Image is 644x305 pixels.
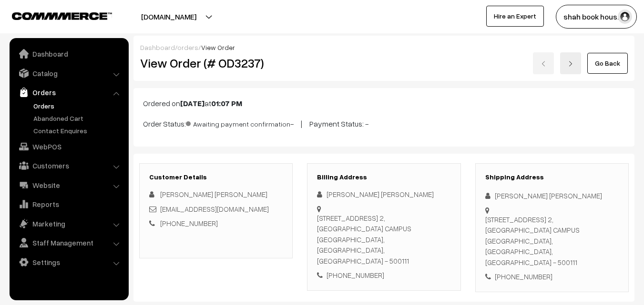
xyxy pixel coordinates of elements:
[186,117,290,129] span: Awaiting payment confirmation
[31,113,125,123] a: Abandoned Cart
[211,98,242,108] b: 01:07 PM
[143,117,625,129] p: Order Status: - | Payment Status: -
[317,270,450,281] div: [PHONE_NUMBER]
[486,6,544,27] a: Hire an Expert
[485,173,619,181] h3: Shipping Address
[12,157,125,174] a: Customers
[108,5,230,29] button: [DOMAIN_NAME]
[180,98,204,108] b: [DATE]
[12,254,125,271] a: Settings
[143,98,625,109] p: Ordered on at
[12,65,125,82] a: Catalog
[160,205,269,213] a: [EMAIL_ADDRESS][DOMAIN_NAME]
[317,173,450,181] h3: Billing Address
[177,43,198,51] a: orders
[12,177,125,194] a: Website
[618,10,632,24] img: user
[12,45,125,62] a: Dashboard
[12,84,125,101] a: Orders
[12,12,112,20] img: COMMMERCE
[12,234,125,251] a: Staff Management
[485,190,619,201] div: [PERSON_NAME] [PERSON_NAME]
[568,61,573,67] img: right-arrow.png
[485,271,619,282] div: [PHONE_NUMBER]
[201,43,235,51] span: View Order
[31,126,125,136] a: Contact Enquires
[12,196,125,213] a: Reports
[31,101,125,111] a: Orders
[140,43,175,51] a: Dashboard
[317,213,450,266] div: [STREET_ADDRESS] 2, [GEOGRAPHIC_DATA] CAMPUS [GEOGRAPHIC_DATA], [GEOGRAPHIC_DATA], [GEOGRAPHIC_DA...
[12,138,125,155] a: WebPOS
[587,53,628,74] a: Go Back
[140,56,293,70] h2: View Order (# OD3237)
[160,219,218,227] a: [PHONE_NUMBER]
[149,173,283,181] h3: Customer Details
[317,189,450,200] div: [PERSON_NAME] [PERSON_NAME]
[556,5,637,29] button: shah book hous…
[485,214,619,268] div: [STREET_ADDRESS] 2, [GEOGRAPHIC_DATA] CAMPUS [GEOGRAPHIC_DATA], [GEOGRAPHIC_DATA], [GEOGRAPHIC_DA...
[12,10,95,21] a: COMMMERCE
[12,215,125,232] a: Marketing
[160,190,267,198] span: [PERSON_NAME] [PERSON_NAME]
[140,42,628,52] div: / /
